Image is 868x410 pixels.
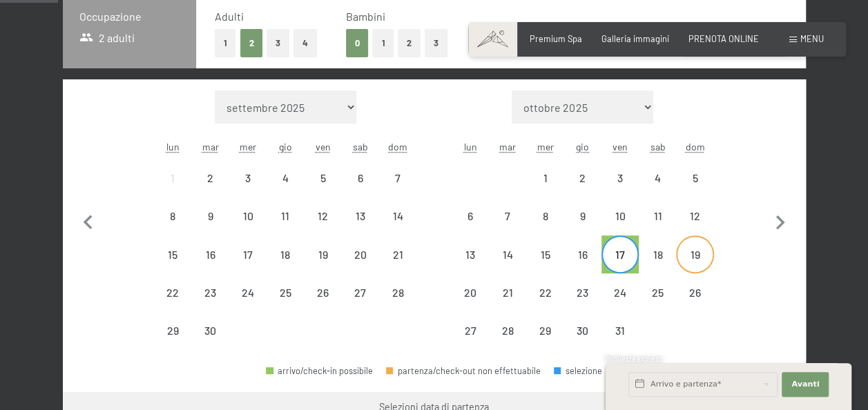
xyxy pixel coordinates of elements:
[528,211,562,245] div: 8
[231,249,265,284] div: 17
[639,197,676,235] div: Sat Oct 11 2025
[342,197,379,235] div: Sat Sep 13 2025
[603,325,637,360] div: 31
[388,141,407,153] abbr: domenica
[490,211,525,245] div: 7
[267,159,304,197] div: Thu Sep 04 2025
[229,197,267,235] div: partenza/check-out non effettuabile
[564,197,601,235] div: Thu Oct 09 2025
[676,274,713,311] div: Sun Oct 26 2025
[380,287,415,322] div: 28
[267,197,304,235] div: Thu Sep 11 2025
[676,159,713,197] div: partenza/check-out non effettuabile
[379,159,416,197] div: partenza/check-out non effettuabile
[601,235,639,273] div: Fri Oct 17 2025
[154,312,191,349] div: partenza/check-out non effettuabile
[343,249,378,284] div: 20
[343,211,378,245] div: 13
[603,249,637,284] div: 17
[528,249,562,284] div: 15
[564,159,601,197] div: Thu Oct 02 2025
[489,312,526,349] div: partenza/check-out non effettuabile
[304,274,341,311] div: partenza/check-out non effettuabile
[305,211,340,245] div: 12
[490,287,525,322] div: 21
[386,367,541,375] div: partenza/check-out non effettuabile
[193,211,228,245] div: 9
[267,159,304,197] div: partenza/check-out non effettuabile
[155,249,190,284] div: 15
[240,29,263,57] button: 2
[268,287,302,322] div: 25
[564,274,601,311] div: partenza/check-out non effettuabile
[452,197,489,235] div: partenza/check-out non effettuabile
[193,287,228,322] div: 23
[452,274,489,311] div: partenza/check-out non effettuabile
[526,312,563,349] div: Wed Oct 29 2025
[526,235,563,273] div: partenza/check-out non effettuabile
[304,274,341,311] div: Fri Sep 26 2025
[601,159,639,197] div: Fri Oct 03 2025
[688,33,759,44] span: PRENOTA ONLINE
[342,197,379,235] div: partenza/check-out non effettuabile
[676,197,713,235] div: Sun Oct 12 2025
[154,197,191,235] div: Mon Sep 08 2025
[229,159,267,197] div: Wed Sep 03 2025
[463,141,476,153] abbr: lunedì
[639,159,676,197] div: Sat Oct 04 2025
[293,29,317,57] button: 4
[677,287,712,322] div: 26
[676,274,713,311] div: partenza/check-out non effettuabile
[564,159,601,197] div: partenza/check-out non effettuabile
[526,312,563,349] div: partenza/check-out non effettuabile
[640,211,675,245] div: 11
[677,173,712,207] div: 5
[530,33,582,44] a: Premium Spa
[490,249,525,284] div: 14
[342,159,379,197] div: partenza/check-out non effettuabile
[154,197,191,235] div: partenza/check-out non effettuabile
[566,249,600,284] div: 16
[601,197,639,235] div: Fri Oct 10 2025
[566,325,600,360] div: 30
[526,274,563,311] div: partenza/check-out non effettuabile
[640,287,675,322] div: 25
[342,235,379,273] div: Sat Sep 20 2025
[192,197,229,235] div: partenza/check-out non effettuabile
[215,10,244,23] span: Adulti
[79,9,180,24] h3: Occupazione
[192,274,229,311] div: Tue Sep 23 2025
[452,274,489,311] div: Mon Oct 20 2025
[379,197,416,235] div: Sun Sep 14 2025
[489,197,526,235] div: Tue Oct 07 2025
[639,274,676,311] div: partenza/check-out non effettuabile
[380,173,415,207] div: 7
[564,274,601,311] div: Thu Oct 23 2025
[489,235,526,273] div: partenza/check-out non effettuabile
[155,287,190,322] div: 22
[601,197,639,235] div: partenza/check-out non effettuabile
[79,30,135,46] span: 2 adulti
[676,159,713,197] div: Sun Oct 05 2025
[526,197,563,235] div: partenza/check-out non effettuabile
[766,90,795,350] button: Mese successivo
[601,235,639,273] div: partenza/check-out possibile
[800,33,824,44] span: Menu
[686,141,705,153] abbr: domenica
[74,90,103,350] button: Mese precedente
[231,211,265,245] div: 10
[601,312,639,349] div: partenza/check-out non effettuabile
[154,274,191,311] div: partenza/check-out non effettuabile
[304,159,341,197] div: partenza/check-out non effettuabile
[154,159,191,197] div: Mon Sep 01 2025
[154,312,191,349] div: Mon Sep 29 2025
[606,355,662,363] span: Richiesta express
[677,211,712,245] div: 12
[640,249,675,284] div: 18
[229,235,267,273] div: Wed Sep 17 2025
[676,235,713,273] div: Sun Oct 19 2025
[240,141,256,153] abbr: mercoledì
[267,235,304,273] div: partenza/check-out non effettuabile
[192,159,229,197] div: Tue Sep 02 2025
[601,159,639,197] div: partenza/check-out non effettuabile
